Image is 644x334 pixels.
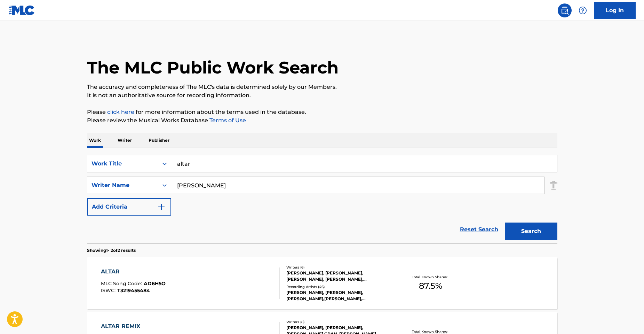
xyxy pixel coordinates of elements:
div: Recording Artists ( 46 ) [286,284,391,289]
div: Work Title [92,160,154,168]
div: [PERSON_NAME], [PERSON_NAME], [PERSON_NAME], [PERSON_NAME], [PERSON_NAME], [PERSON_NAME] [286,270,391,282]
h1: The MLC Public Work Search [87,57,339,78]
p: Total Known Shares: [412,274,449,280]
div: [PERSON_NAME], [PERSON_NAME], [PERSON_NAME],[PERSON_NAME], [PERSON_NAME], [PERSON_NAME], [PERSON_... [286,289,391,302]
p: It is not an authoritative source for recording information. [87,91,557,100]
span: AD6H5O [144,280,166,287]
form: Search Form [87,155,557,243]
div: ALTAR [101,267,166,276]
p: Publisher [146,133,172,148]
p: Writer [116,133,134,148]
img: Delete Criterion [550,177,557,194]
a: Log In [594,2,636,19]
a: Reset Search [456,222,502,237]
div: Writers ( 6 ) [286,265,391,270]
span: T3219455484 [117,287,150,294]
div: Writers ( 8 ) [286,319,391,325]
a: ALTARMLC Song Code:AD6H5OISWC:T3219455484Writers (6)[PERSON_NAME], [PERSON_NAME], [PERSON_NAME], ... [87,257,557,309]
img: MLC Logo [8,5,35,15]
span: MLC Song Code : [101,280,144,287]
img: search [560,6,569,15]
div: Help [576,3,590,17]
p: Work [87,133,103,148]
p: Please for more information about the terms used in the database. [87,108,557,116]
p: The accuracy and completeness of The MLC's data is determined solely by our Members. [87,83,557,91]
button: Search [505,223,557,240]
div: ALTAR REMIX [101,322,161,331]
p: Please review the Musical Works Database [87,116,557,125]
span: ISWC : [101,287,117,294]
a: Public Search [558,3,572,17]
img: 9d2ae6d4665cec9f34b9.svg [157,203,166,211]
button: Add Criteria [87,198,171,216]
a: click here [107,109,134,115]
a: Terms of Use [208,117,246,124]
p: Showing 1 - 2 of 2 results [87,247,136,254]
span: 87.5 % [419,280,442,292]
img: help [579,6,587,15]
div: Writer Name [92,181,154,189]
